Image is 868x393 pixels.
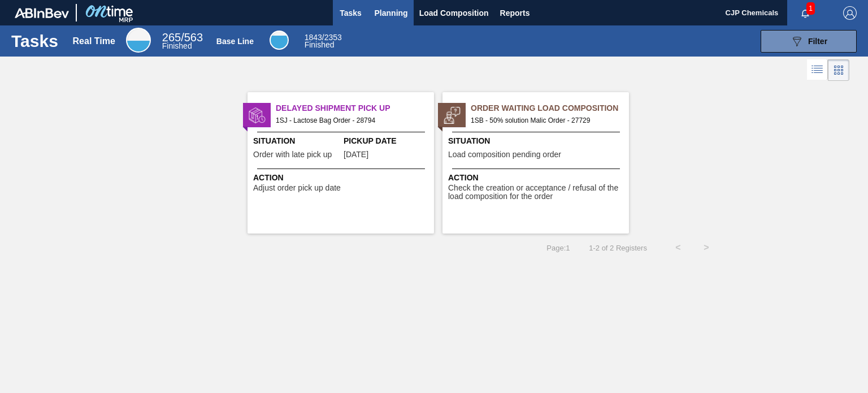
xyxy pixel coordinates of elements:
[448,135,626,147] span: Situation
[162,31,203,44] span: / 563
[375,6,408,20] span: Planning
[344,150,368,159] span: 06/03/2025
[808,37,827,46] span: Filter
[73,36,115,46] div: Real Time
[249,107,266,124] img: status
[500,6,530,20] span: Reports
[270,31,289,50] div: Base Line
[305,34,342,49] div: Base Line
[843,6,857,20] img: Logout
[448,150,561,159] span: Load composition pending order
[276,114,425,127] span: 1SJ - Lactose Bag Order - 28794
[761,30,857,53] button: Filter
[787,5,823,21] button: Notifications
[253,150,332,159] span: Order with late pick up
[162,31,181,44] span: 265
[664,234,692,262] button: <
[305,33,322,42] span: 1843
[587,244,647,252] span: 1 - 2 of 2 Registers
[448,184,626,201] span: Check the creation or acceptance / refusal of the load composition for the order
[126,28,151,53] div: Real Time
[444,107,461,124] img: status
[471,102,629,114] span: Order Waiting Load Composition
[305,40,335,49] span: Finished
[15,8,69,18] img: TNhmsLtSVTkK8tSr43FrP2fwEKptu5GPRR3wAAAABJRU5ErkJggg==
[253,135,341,147] span: Situation
[807,59,828,81] div: List Vision
[448,172,626,184] span: Action
[806,2,815,15] span: 1
[276,102,434,114] span: Delayed Shipment Pick Up
[162,41,192,50] span: Finished
[253,172,431,184] span: Action
[253,184,341,192] span: Adjust order pick up date
[344,135,431,147] span: Pickup Date
[305,33,342,42] span: / 2353
[11,34,58,47] h1: Tasks
[216,37,254,46] div: Base Line
[828,59,849,81] div: Card Vision
[692,234,721,262] button: >
[471,114,620,127] span: 1SB - 50% solution Malic Order - 27729
[546,244,570,252] span: Page : 1
[162,33,203,50] div: Real Time
[338,6,363,20] span: Tasks
[419,6,489,20] span: Load Composition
